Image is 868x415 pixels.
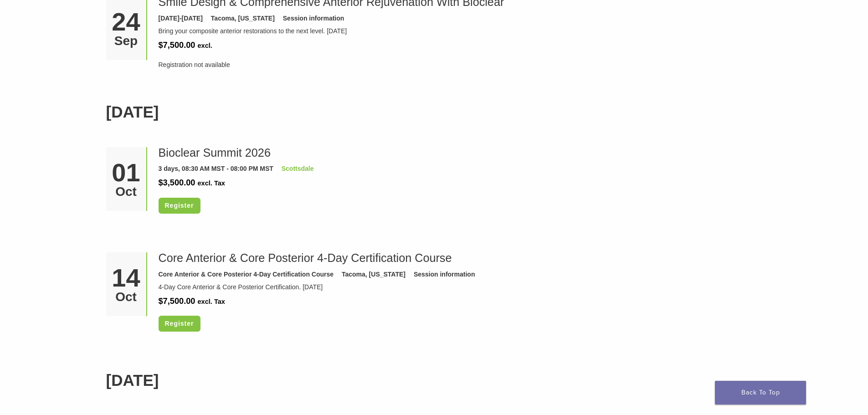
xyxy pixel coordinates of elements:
h2: [DATE] [106,369,762,393]
span: $7,500.00 [159,41,195,50]
div: Oct [109,185,143,198]
h2: [DATE] [106,100,762,124]
a: Core Anterior & Core Posterior 4-Day Certification Course [159,251,452,264]
div: Core Anterior & Core Posterior 4-Day Certification Course [159,270,334,279]
a: Bioclear Summit 2026 [159,146,271,159]
div: 3 days, 08:30 AM MST - 08:00 PM MST [159,164,273,174]
span: excl. Tax [197,298,225,305]
div: 4-Day Core Anterior & Core Posterior Certification. [DATE] [159,282,755,292]
div: [DATE]-[DATE] [159,14,203,23]
a: Scottsdale [282,165,314,172]
div: Session information [283,14,344,23]
span: $3,500.00 [159,178,195,187]
a: Register [159,198,200,214]
div: 01 [109,160,143,185]
div: Sep [109,35,143,47]
div: Tacoma, [US_STATE] [342,270,406,279]
div: Bring your composite anterior restorations to the next level. [DATE] [159,26,755,36]
span: excl. [197,42,212,49]
div: Oct [109,291,143,303]
span: excl. Tax [197,179,225,187]
a: Register [159,316,200,332]
div: Session information [414,270,475,279]
a: Back To Top [715,381,806,405]
div: Registration not available [159,60,755,70]
div: 24 [109,9,143,35]
div: 14 [109,265,143,291]
span: $7,500.00 [159,297,195,306]
div: Tacoma, [US_STATE] [211,14,275,23]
